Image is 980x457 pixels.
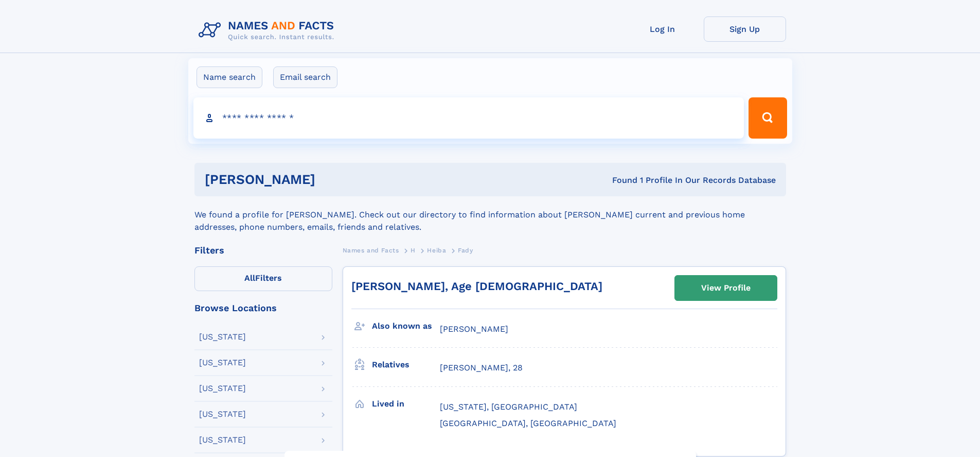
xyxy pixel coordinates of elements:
[244,273,255,283] span: All
[199,359,246,367] div: [US_STATE]
[440,362,523,374] a: [PERSON_NAME], 28
[464,175,776,186] div: Found 1 Profile In Our Records Database
[199,410,246,418] div: [US_STATE]
[411,247,416,254] span: H
[205,173,464,186] h1: [PERSON_NAME]
[194,246,332,255] div: Filters
[621,16,704,42] a: Log In
[458,247,473,254] span: Fady
[194,303,332,313] div: Browse Locations
[194,266,332,291] label: Filters
[193,97,744,139] input: search input
[199,384,246,393] div: [US_STATE]
[372,395,440,413] h3: Lived in
[343,244,399,257] a: Names and Facts
[440,418,616,428] span: [GEOGRAPHIC_DATA], [GEOGRAPHIC_DATA]
[701,276,751,300] div: View Profile
[351,280,602,293] a: [PERSON_NAME], Age [DEMOGRAPHIC_DATA]
[440,324,508,334] span: [PERSON_NAME]
[199,333,246,341] div: [US_STATE]
[704,16,786,42] a: Sign Up
[427,244,446,257] a: Heiba
[675,276,777,300] a: View Profile
[427,247,446,254] span: Heiba
[273,66,337,88] label: Email search
[199,436,246,444] div: [US_STATE]
[372,356,440,374] h3: Relatives
[440,402,577,412] span: [US_STATE], [GEOGRAPHIC_DATA]
[411,244,416,257] a: H
[194,16,343,44] img: Logo Names and Facts
[749,97,787,139] button: Search Button
[197,66,262,88] label: Name search
[194,196,786,233] div: We found a profile for [PERSON_NAME]. Check out our directory to find information about [PERSON_N...
[372,317,440,335] h3: Also known as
